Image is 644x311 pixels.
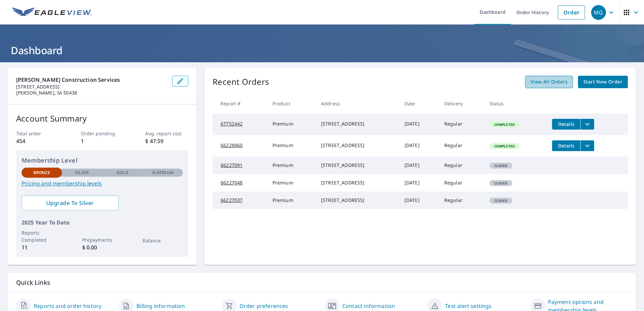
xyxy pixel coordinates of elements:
[267,192,316,209] td: Premium
[558,5,585,20] a: Order
[81,137,124,145] p: 1
[136,302,185,310] a: Billing information
[221,120,243,127] tcxspan: Call 67752442 via 3CX
[267,94,316,113] th: Product
[399,94,439,113] th: Date
[145,130,188,137] p: Avg. report cost
[552,119,580,130] button: detailsBtn-67752442
[580,140,594,151] button: filesDropdownBtn-66228860
[399,135,439,157] td: [DATE]
[16,76,167,84] p: [PERSON_NAME] Construction Services
[399,174,439,192] td: [DATE]
[22,218,183,227] p: 2025 Year To Date
[213,94,267,113] th: Report #
[33,170,50,176] p: Bronze
[152,170,173,176] p: Platinum
[16,130,59,137] p: Total order
[142,237,183,244] p: Balance
[490,181,512,185] span: Closed
[16,90,167,96] p: [PERSON_NAME], IA 50438
[578,76,628,88] a: Start New Order
[439,192,484,209] td: Regular
[321,162,394,169] div: [STREET_ADDRESS]
[12,7,92,18] img: EV Logo
[16,112,188,125] p: Account Summary
[321,120,394,127] div: [STREET_ADDRESS]
[321,142,394,149] div: [STREET_ADDRESS]
[22,196,119,210] a: Upgrade To Silver
[16,84,167,90] p: [STREET_ADDRESS]
[556,142,576,149] span: Details
[221,162,243,168] tcxspan: Call 66227091 via 3CX
[321,179,394,186] div: [STREET_ADDRESS]
[399,157,439,174] td: [DATE]
[490,198,512,203] span: Closed
[267,157,316,174] td: Premium
[8,43,636,57] h1: Dashboard
[439,113,484,135] td: Regular
[525,76,573,88] a: View All Orders
[267,113,316,135] td: Premium
[321,197,394,204] div: [STREET_ADDRESS]
[490,144,519,148] span: Completed
[439,135,484,157] td: Regular
[267,135,316,157] td: Premium
[22,179,183,187] a: Pricing and membership levels
[342,302,395,310] a: Contact information
[484,94,547,113] th: Status
[22,229,62,243] p: Reports Completed
[16,137,59,145] p: 454
[145,137,188,145] p: $ 47.59
[439,94,484,113] th: Delivery
[267,174,316,192] td: Premium
[445,302,491,310] a: Text alert settings
[221,142,243,148] tcxspan: Call 66228860 via 3CX
[556,121,576,127] span: Details
[316,94,399,113] th: Address
[16,278,628,287] p: Quick Links
[583,78,622,86] span: Start New Order
[490,163,512,168] span: Closed
[221,197,243,203] tcxspan: Call 66227037 via 3CX
[82,236,123,243] p: Prepayments
[22,243,62,251] p: 11
[239,302,288,310] a: Order preferences
[552,140,580,151] button: detailsBtn-66228860
[399,192,439,209] td: [DATE]
[591,5,606,20] div: MG
[439,174,484,192] td: Regular
[439,157,484,174] td: Regular
[82,243,123,251] p: $ 0.00
[22,156,183,165] p: Membership Level
[490,122,519,127] span: Completed
[213,76,269,88] p: Recent Orders
[117,170,128,176] p: Gold
[530,78,568,86] span: View All Orders
[27,199,113,207] span: Upgrade To Silver
[75,170,89,176] p: Silver
[399,113,439,135] td: [DATE]
[34,302,101,310] a: Reports and order history
[81,130,124,137] p: Order pending
[221,179,243,186] tcxspan: Call 66227048 via 3CX
[580,119,594,130] button: filesDropdownBtn-67752442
